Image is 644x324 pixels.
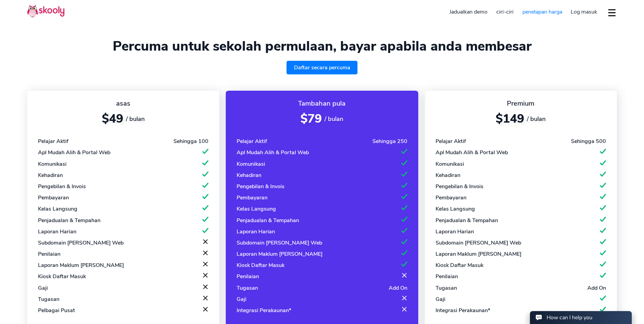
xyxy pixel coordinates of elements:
[566,6,602,17] a: Log masuk
[38,205,77,213] div: Kelas Langsung
[325,115,343,123] span: / bulan
[237,284,258,292] div: Tugasan
[38,284,48,292] div: Gaji
[300,111,322,127] span: $79
[38,99,208,108] div: asas
[436,239,521,247] div: Subdomain [PERSON_NAME] Web
[38,183,86,190] div: Pengebilan & Invois
[237,160,265,168] div: Komunikasi
[237,217,299,224] div: Penjadualan & Tempahan
[38,194,69,201] div: Pembayaran
[496,111,524,127] span: $149
[518,6,567,17] a: penetapan harga
[27,4,65,18] img: Skooly
[527,115,546,123] span: / bulan
[436,307,490,314] div: Integrasi Perakaunan*
[436,217,498,224] div: Penjadualan & Tempahan
[436,262,483,269] div: Kiosk Daftar Masuk
[38,228,76,235] div: Laporan Harian
[571,8,597,16] span: Log masuk
[237,205,276,213] div: Kelas Langsung
[436,172,460,179] div: Kehadiran
[237,307,291,314] div: Integrasi Perakaunan*
[38,273,86,280] div: Kiosk Daftar Masuk
[607,5,617,20] button: dropdown menu
[436,205,475,213] div: Kelas Langsung
[436,149,508,156] div: Apl Mudah Alih & Portal Web
[237,228,275,235] div: Laporan Harian
[436,99,606,108] div: Premium
[237,172,261,179] div: Kehadiran
[436,138,466,145] div: Pelajar Aktif
[237,194,268,201] div: Pembayaran
[38,172,63,179] div: Kehadiran
[445,6,492,17] a: Jadualkan demo
[237,138,267,145] div: Pelajar Aktif
[436,160,464,168] div: Komunikasi
[287,61,358,74] a: Daftar secara percuma
[436,183,483,190] div: Pengebilan & Invois
[38,295,59,303] div: Tugasan
[38,250,60,258] div: Penilaian
[436,273,458,280] div: Penilaian
[237,295,246,303] div: Gaji
[389,284,407,292] div: Add On
[38,138,68,145] div: Pelajar Aktif
[237,149,309,156] div: Apl Mudah Alih & Portal Web
[38,217,100,224] div: Penjadualan & Tempahan
[436,284,457,292] div: Tugasan
[237,273,259,280] div: Penilaian
[237,239,322,247] div: Subdomain [PERSON_NAME] Web
[571,138,606,145] div: Sehingga 500
[38,160,67,168] div: Komunikasi
[522,8,562,16] span: penetapan harga
[436,250,521,258] div: Laporan Maklum [PERSON_NAME]
[492,6,518,17] a: ciri-ciri
[372,138,407,145] div: Sehingga 250
[38,262,124,269] div: Laporan Maklum [PERSON_NAME]
[126,115,145,123] span: / bulan
[173,138,208,145] div: Sehingga 100
[436,194,466,201] div: Pembayaran
[102,111,123,127] span: $49
[38,307,75,314] div: Pelbagai Pusat
[38,149,110,156] div: Apl Mudah Alih & Portal Web
[436,228,474,235] div: Laporan Harian
[237,99,407,108] div: Tambahan pula
[436,295,445,303] div: Gaji
[38,239,124,247] div: Subdomain [PERSON_NAME] Web
[237,250,323,258] div: Laporan Maklum [PERSON_NAME]
[237,183,284,190] div: Pengebilan & Invois
[27,38,617,54] h1: Percuma untuk sekolah permulaan, bayar apabila anda membesar
[237,262,284,269] div: Kiosk Daftar Masuk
